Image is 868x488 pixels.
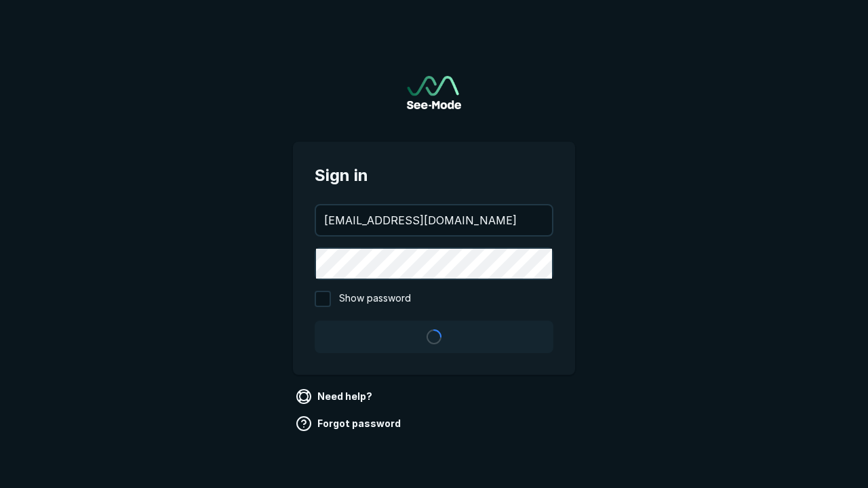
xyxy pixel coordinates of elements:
a: Need help? [293,386,378,407]
a: Forgot password [293,413,406,434]
img: See-Mode Logo [407,76,461,109]
span: Show password [339,291,411,307]
input: your@email.com [316,205,552,235]
a: Go to sign in [407,76,461,109]
span: Sign in [315,163,553,188]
